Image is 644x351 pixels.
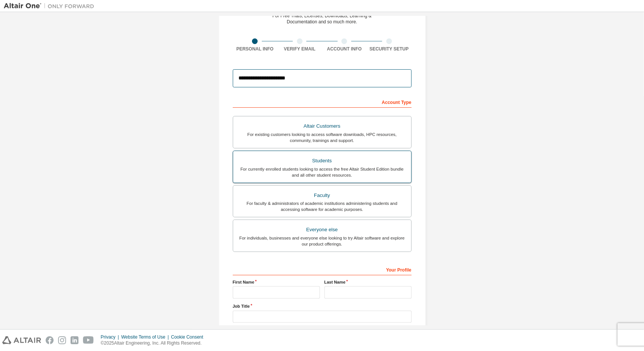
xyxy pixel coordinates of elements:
[238,200,407,212] div: For faculty & administrators of academic institutions administering students and accessing softwa...
[58,336,66,344] img: instagram.svg
[238,156,407,166] div: Students
[233,96,412,108] div: Account Type
[233,303,412,309] label: Job Title
[238,235,407,247] div: For individuals, businesses and everyone else looking to try Altair software and explore our prod...
[233,46,278,52] div: Personal Info
[322,46,367,52] div: Account Info
[101,334,121,340] div: Privacy
[121,334,171,340] div: Website Terms of Use
[367,46,412,52] div: Security Setup
[238,121,407,131] div: Altair Customers
[46,336,54,344] img: facebook.svg
[238,166,407,178] div: For currently enrolled students looking to access the free Altair Student Edition bundle and all ...
[101,340,208,346] p: © 2025 Altair Engineering, Inc. All Rights Reserved.
[238,224,407,235] div: Everyone else
[238,190,407,201] div: Faculty
[71,336,78,344] img: linkedin.svg
[324,279,412,285] label: Last Name
[171,334,207,340] div: Cookie Consent
[233,263,412,275] div: Your Profile
[238,131,407,143] div: For existing customers looking to access software downloads, HPC resources, community, trainings ...
[272,13,372,25] div: For Free Trials, Licenses, Downloads, Learning & Documentation and so much more.
[277,46,322,52] div: Verify Email
[2,336,41,344] img: altair_logo.svg
[233,279,320,285] label: First Name
[83,336,94,344] img: youtube.svg
[4,2,98,10] img: Altair One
